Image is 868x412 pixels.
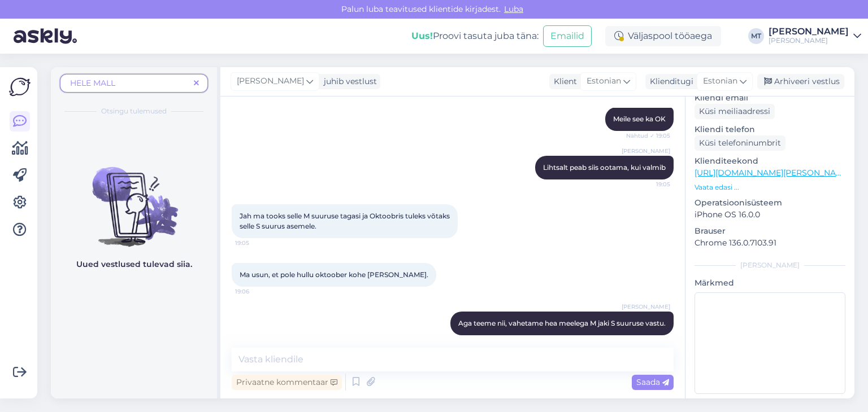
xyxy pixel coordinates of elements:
div: Arhiveeri vestlus [757,74,844,89]
div: [PERSON_NAME] [695,260,845,270]
div: Väljaspool tööaega [605,26,721,46]
span: Estonian [587,75,621,87]
p: Klienditeekond [695,155,845,167]
p: Operatsioonisüsteem [695,197,845,209]
span: [PERSON_NAME] [237,75,304,87]
span: Ma usun, et pole hullu oktoober kohe [PERSON_NAME]. [240,270,428,279]
p: Vaata edasi ... [695,182,845,192]
span: Saada [636,377,669,387]
p: Kliendi email [695,92,845,104]
p: Chrome 136.0.7103.91 [695,237,845,249]
div: Klienditugi [645,76,693,87]
p: Märkmed [695,277,845,289]
p: Brauser [695,225,845,237]
span: Otsingu tulemused [101,106,167,116]
div: Proovi tasuta juba täna: [411,29,539,43]
span: 19:20 [628,336,670,344]
span: [PERSON_NAME] [622,303,670,311]
p: iPhone OS 16.0.0 [695,209,845,221]
img: No chats [51,147,217,248]
div: Privaatne kommentaar [232,375,342,390]
span: 19:06 [235,287,277,296]
a: [URL][DOMAIN_NAME][PERSON_NAME] [695,168,850,178]
span: [PERSON_NAME] [622,147,670,155]
img: Askly Logo [9,76,31,98]
div: MT [748,28,764,44]
p: Uued vestlused tulevad siia. [76,258,192,270]
span: Meile see ka OK [613,115,666,123]
div: Küsi telefoninumbrit [695,135,785,151]
b: Uus! [411,30,433,41]
p: Kliendi telefon [695,124,845,135]
span: Nähtud ✓ 19:05 [626,132,670,140]
div: juhib vestlust [319,76,377,87]
span: 19:05 [628,180,670,189]
span: Lihtsalt peab siis ootama, kui valmib [543,163,666,172]
button: Emailid [543,25,592,47]
span: 19:05 [235,239,277,247]
span: Estonian [703,75,737,87]
a: [PERSON_NAME][PERSON_NAME] [769,27,861,45]
span: Jah ma tooks selle M suuruse tagasi ja Oktoobris tuleks võtaks selle S suurus asemele. [240,212,452,230]
div: Küsi meiliaadressi [695,104,775,119]
span: Luba [501,4,527,14]
span: Aga teeme nii, vahetame hea meelega M jaki S suuruse vastu. [458,319,666,327]
div: Klient [549,76,577,87]
span: HELE MALL [70,78,115,88]
div: [PERSON_NAME] [769,36,849,45]
div: [PERSON_NAME] [769,27,849,36]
